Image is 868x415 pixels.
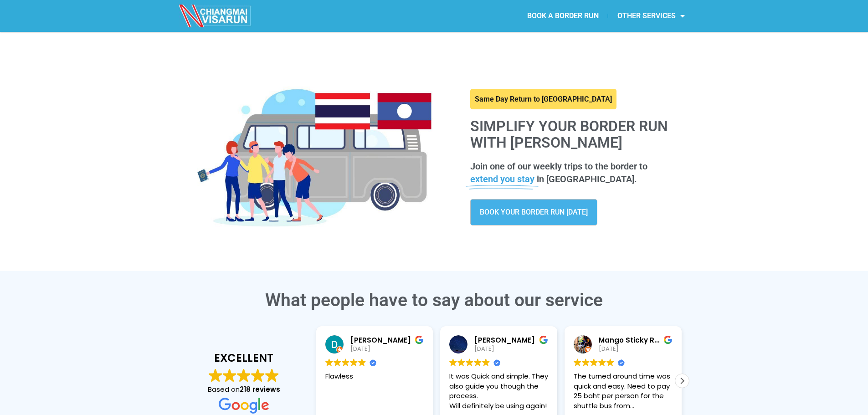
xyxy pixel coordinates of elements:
[223,369,236,382] img: Google
[606,359,614,366] img: Google
[350,359,358,366] img: Google
[358,359,366,366] img: Google
[574,335,592,354] img: Mango Sticky Rice profile picture
[237,369,251,382] img: Google
[474,335,548,345] div: [PERSON_NAME]
[598,359,606,366] img: Google
[474,359,482,366] img: Google
[350,335,424,345] div: [PERSON_NAME]
[265,369,279,382] img: Google
[466,359,473,366] img: Google
[251,369,265,382] img: Google
[480,209,588,216] span: BOOK YOUR BORDER RUN [DATE]
[599,335,673,345] div: Mango Sticky Rice
[434,5,694,26] nav: Menu
[482,359,490,366] img: Google
[582,359,590,366] img: Google
[457,359,465,366] img: Google
[449,335,467,354] img: Marcus Olsen profile picture
[599,345,673,353] div: [DATE]
[608,5,694,26] a: OTHER SERVICES
[350,345,424,353] div: [DATE]
[449,359,457,366] img: Google
[342,359,349,366] img: Google
[240,384,280,394] strong: 218 reviews
[474,345,548,353] div: [DATE]
[590,359,598,366] img: Google
[325,359,333,366] img: Google
[675,374,689,388] div: Next review
[179,292,689,309] h3: What people have to say about our service
[209,369,222,382] img: Google
[574,359,581,366] img: Google
[325,335,344,354] img: Dave Reid profile picture
[518,5,608,26] a: BOOK A BORDER RUN
[470,118,680,150] h1: Simplify your border run with [PERSON_NAME]
[208,384,280,394] span: Based on
[470,161,647,172] span: Join one of our weekly trips to the border to
[449,371,548,411] div: It was Quick and simple. They also guide you though the process. Will definitely be using again!
[537,174,637,184] span: in [GEOGRAPHIC_DATA].
[574,371,673,411] div: The turned around time was quick and easy. Need to pay 25 baht per person for the shuttle bus fro...
[219,398,269,414] img: Google
[334,359,341,366] img: Google
[325,371,424,411] div: Flawless
[470,199,597,225] a: BOOK YOUR BORDER RUN [DATE]
[188,350,300,366] strong: EXCELLENT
